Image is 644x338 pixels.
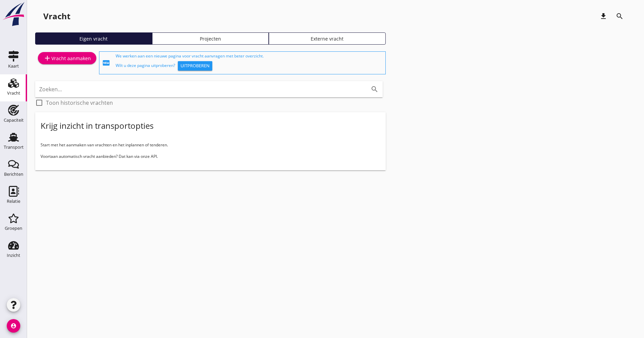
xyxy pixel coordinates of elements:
[181,63,210,69] div: Uitproberen
[1,2,26,27] img: logo-small.a267ee39.svg
[43,54,51,62] i: add
[272,35,383,42] div: Externe vracht
[39,84,360,95] input: Zoeken...
[8,64,19,68] div: Kaart
[599,12,607,20] i: download
[116,53,383,73] div: We werken aan een nieuwe pagina voor vracht aanvragen met beter overzicht. Wilt u deze pagina uit...
[7,253,20,258] div: Inzicht
[41,120,153,131] div: Krijg inzicht in transportopties
[4,118,24,122] div: Capaciteit
[152,32,269,45] a: Projecten
[41,142,380,148] p: Start met het aanmaken van vrachten en het inplannen of tenderen.
[7,199,20,203] div: Relatie
[269,32,386,45] a: Externe vracht
[155,35,266,42] div: Projecten
[38,35,149,42] div: Eigen vracht
[7,91,20,95] div: Vracht
[43,54,91,62] div: Vracht aanmaken
[41,153,380,160] p: Voortaan automatisch vracht aanbieden? Dat kan via onze API.
[4,172,23,176] div: Berichten
[7,319,20,333] i: account_circle
[4,145,24,149] div: Transport
[38,52,96,64] a: Vracht aanmaken
[35,32,152,45] a: Eigen vracht
[46,99,113,106] label: Toon historische vrachten
[616,12,624,20] i: search
[5,226,22,231] div: Groepen
[43,11,70,22] div: Vracht
[102,59,110,67] i: fiber_new
[371,85,379,93] i: search
[178,61,212,71] button: Uitproberen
